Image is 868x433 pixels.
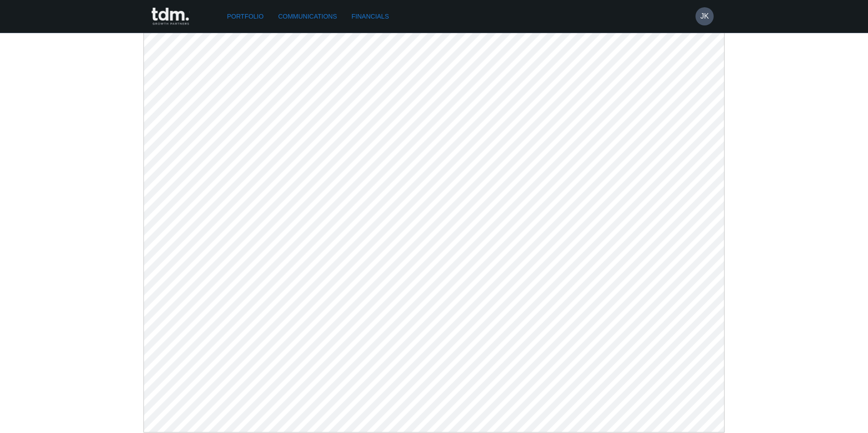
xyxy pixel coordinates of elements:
button: JK [695,7,714,25]
h6: JK [700,11,709,22]
a: Portfolio [223,8,267,25]
img: desktop-pdf [143,33,725,433]
a: Financials [348,8,392,25]
a: Communications [275,8,341,25]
